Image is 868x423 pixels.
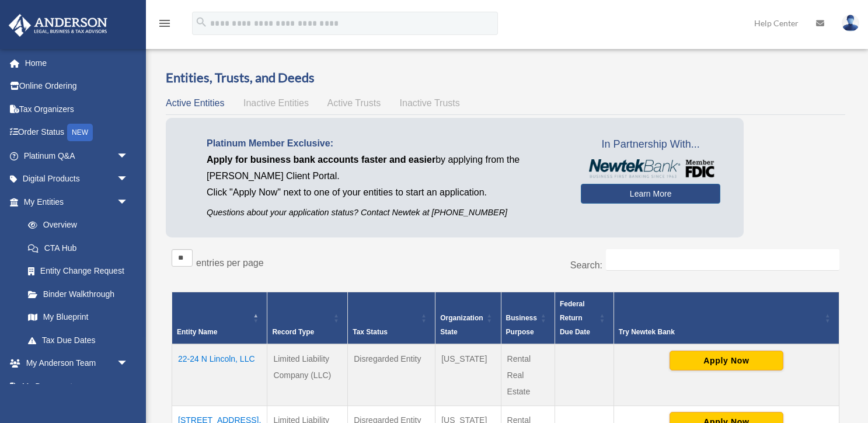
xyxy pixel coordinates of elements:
[8,190,140,214] a: My Entitiesarrow_drop_down
[613,292,839,345] th: Try Newtek Bank : Activate to sort
[348,344,435,406] td: Disregarded Entity
[8,144,146,167] a: Platinum Q&Aarrow_drop_down
[16,260,140,283] a: Entity Change Request
[272,328,314,336] span: Record Type
[16,282,140,306] a: Binder Walkthrough
[177,328,217,336] span: Entity Name
[435,292,501,345] th: Organization State: Activate to sort
[501,344,555,406] td: Rental Real Estate
[207,152,563,184] p: by applying from the [PERSON_NAME] Client Portal.
[67,124,93,141] div: NEW
[8,167,146,191] a: Digital Productsarrow_drop_down
[327,98,381,108] span: Active Trusts
[501,292,555,345] th: Business Purpose: Activate to sort
[172,344,267,406] td: 22-24 N Lincoln, LLC
[8,75,146,98] a: Online Ordering
[16,236,140,260] a: CTA Hub
[348,292,435,345] th: Tax Status: Activate to sort
[8,97,146,121] a: Tax Organizers
[158,20,172,30] a: menu
[195,16,208,29] i: search
[16,328,140,352] a: Tax Due Dates
[353,328,388,336] span: Tax Status
[117,167,140,191] span: arrow_drop_down
[400,98,460,108] span: Inactive Trusts
[8,121,146,145] a: Order StatusNEW
[158,16,172,30] i: menu
[172,292,267,345] th: Entity Name: Activate to invert sorting
[117,190,140,214] span: arrow_drop_down
[570,260,602,270] label: Search:
[196,258,264,268] label: entries per page
[581,184,720,204] a: Learn More
[8,51,146,75] a: Home
[166,98,224,108] span: Active Entities
[619,325,821,339] div: Try Newtek Bank
[207,205,563,220] p: Questions about your application status? Contact Newtek at [PHONE_NUMBER]
[117,352,140,376] span: arrow_drop_down
[435,344,501,406] td: [US_STATE]
[117,144,140,168] span: arrow_drop_down
[117,375,140,398] span: arrow_drop_down
[560,300,590,336] span: Federal Return Due Date
[587,159,714,178] img: NewtekBankLogoSM.png
[207,184,563,201] p: Click "Apply Now" next to one of your entities to start an application.
[5,14,111,37] img: Anderson Advisors Platinum Portal
[166,69,845,87] h3: Entities, Trusts, and Deeds
[440,314,483,336] span: Organization State
[16,214,134,237] a: Overview
[267,292,348,345] th: Record Type: Activate to sort
[581,135,720,154] span: In Partnership With...
[670,351,783,370] button: Apply Now
[555,292,613,345] th: Federal Return Due Date: Activate to sort
[207,155,435,165] span: Apply for business bank accounts faster and easier
[8,375,146,398] a: My Documentsarrow_drop_down
[16,306,140,329] a: My Blueprint
[207,135,563,152] p: Platinum Member Exclusive:
[842,15,859,32] img: User Pic
[243,98,309,108] span: Inactive Entities
[506,314,537,336] span: Business Purpose
[267,344,348,406] td: Limited Liability Company (LLC)
[8,352,146,375] a: My Anderson Teamarrow_drop_down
